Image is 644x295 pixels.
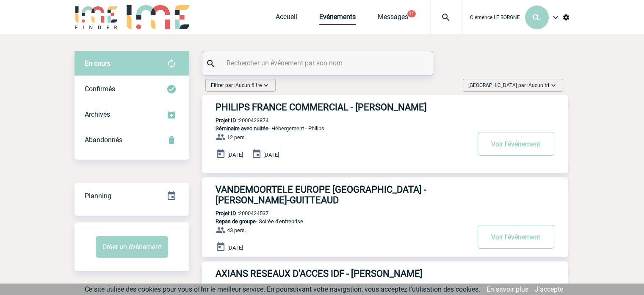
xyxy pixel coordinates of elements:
[227,134,246,140] span: 12 pers.
[216,210,239,216] b: Projet ID :
[378,13,408,25] a: Messages
[202,102,568,112] a: PHILIPS FRANCE COMMERCIAL - [PERSON_NAME]
[85,192,111,200] span: Planning
[263,152,279,158] span: [DATE]
[216,125,268,132] span: Séminaire avec nuitée
[407,10,416,17] button: 31
[216,218,256,225] span: Repas de groupe
[202,117,268,124] p: 2000423874
[227,152,243,158] span: [DATE]
[262,81,270,90] img: baseline_expand_more_white_24dp-b.png
[75,183,189,208] a: Planning
[216,102,470,112] h3: PHILIPS FRANCE COMMERCIAL - [PERSON_NAME]
[75,183,189,209] div: Retrouvez ici tous vos événements organisés par date et état d'avancement
[85,110,110,118] span: Archivés
[202,210,268,216] p: 2000424537
[216,184,470,205] h3: VANDEMOORTELE EUROPE [GEOGRAPHIC_DATA] - [PERSON_NAME]-GUITTEAUD
[85,85,115,93] span: Confirmés
[216,117,239,124] b: Projet ID :
[85,59,111,67] span: En cours
[75,5,119,29] img: IME-Finder
[85,285,480,293] span: Ce site utilise des cookies pour vous offrir le meilleur service. En poursuivant votre navigation...
[75,102,189,127] div: Retrouvez ici tous les événements que vous avez décidé d'archiver
[224,57,413,69] input: Rechercher un événement par son nom
[470,14,520,20] span: Clémence LE BORGNE
[478,132,554,156] button: Voir l'événement
[75,51,189,76] div: Retrouvez ici tous vos évènements avant confirmation
[468,81,549,90] span: [GEOGRAPHIC_DATA] par :
[211,81,262,90] span: Filtrer par :
[75,127,189,153] div: Retrouvez ici tous vos événements annulés
[276,13,297,25] a: Accueil
[486,285,528,293] a: En savoir plus
[227,227,246,233] span: 43 pers.
[202,218,470,225] p: - Soirée d'entreprise
[202,125,470,132] p: - Hébergement - Philips
[528,82,549,88] span: Aucun tri
[535,285,563,293] a: J'accepte
[549,81,558,90] img: baseline_expand_more_white_24dp-b.png
[319,13,356,25] a: Evénements
[85,136,122,144] span: Abandonnés
[235,82,262,88] span: Aucun filtre
[96,236,168,258] button: Créer un événement
[533,13,541,21] span: CL
[202,268,568,279] a: AXIANS RESEAUX D'ACCES IDF - [PERSON_NAME]
[227,244,243,251] span: [DATE]
[202,184,568,205] a: VANDEMOORTELE EUROPE [GEOGRAPHIC_DATA] - [PERSON_NAME]-GUITTEAUD
[216,268,470,279] h3: AXIANS RESEAUX D'ACCES IDF - [PERSON_NAME]
[478,225,554,249] button: Voir l'événement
